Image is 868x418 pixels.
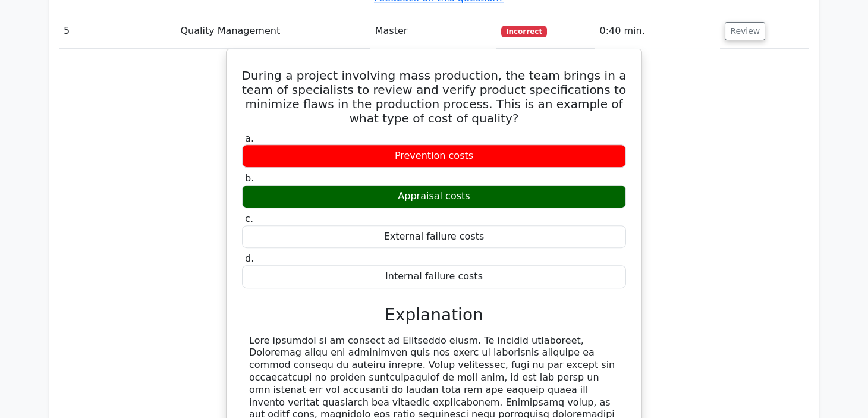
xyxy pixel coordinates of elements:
[245,213,253,224] span: c.
[59,14,176,48] td: 5
[725,22,765,40] button: Review
[176,14,370,48] td: Quality Management
[595,14,720,48] td: 0:40 min.
[245,133,254,144] span: a.
[249,305,619,325] h3: Explanation
[245,172,254,184] span: b.
[501,26,547,37] span: Incorrect
[242,225,626,249] div: External failure costs
[242,144,626,168] div: Prevention costs
[242,265,626,288] div: Internal failure costs
[245,253,254,264] span: d.
[242,185,626,208] div: Appraisal costs
[370,14,496,48] td: Master
[241,68,627,125] h5: During a project involving mass production, the team brings in a team of specialists to review an...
